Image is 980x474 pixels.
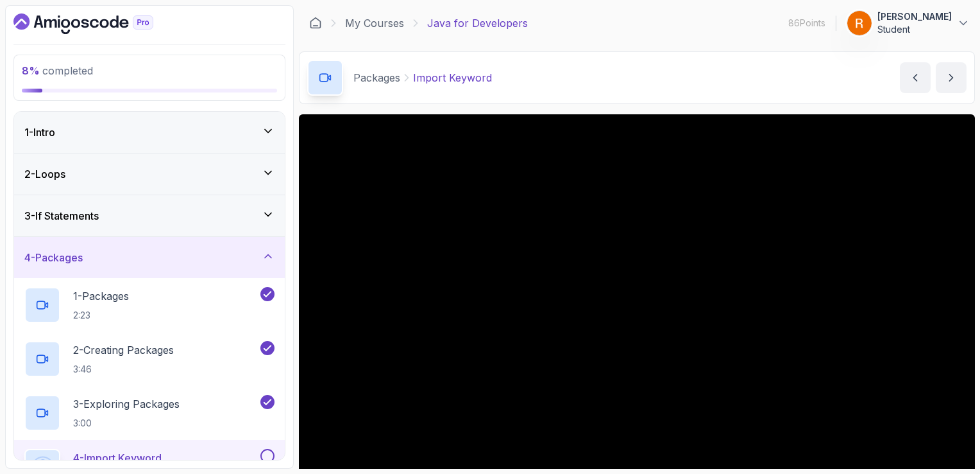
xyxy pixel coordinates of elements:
button: 1-Intro [14,112,285,153]
h3: 3 - If Statements [24,208,99,224]
button: 2-Loops [14,154,285,195]
p: Packages [353,70,400,85]
img: user profile image [847,11,872,35]
h3: 2 - Loops [24,166,65,182]
p: 4 - Import Keyword [73,450,162,466]
p: 1 - Packages [73,288,129,304]
h3: 4 - Packages [24,250,83,265]
h3: 1 - Intro [24,125,55,140]
button: 1-Packages2:23 [24,287,275,323]
p: [PERSON_NAME] [877,10,952,23]
a: Dashboard [309,17,322,30]
button: 4-Packages [14,237,285,278]
p: Student [877,23,952,36]
p: 3:00 [73,417,180,430]
p: Import Keyword [413,70,492,85]
button: previous content [900,62,931,93]
p: 3:46 [73,363,174,376]
a: My Courses [345,15,404,31]
a: Dashboard [13,13,183,34]
button: 2-Creating Packages3:46 [24,341,275,377]
span: 8 % [22,64,40,77]
span: completed [22,64,93,77]
button: 3-Exploring Packages3:00 [24,395,275,431]
p: 2 - Creating Packages [73,342,174,358]
p: Java for Developers [427,15,528,31]
iframe: chat widget [900,394,980,455]
p: 86 Points [788,17,825,30]
p: 2:23 [73,309,129,322]
button: next content [936,62,967,93]
button: user profile image[PERSON_NAME]Student [847,10,970,36]
p: 3 - Exploring Packages [73,396,180,412]
button: 3-If Statements [14,195,285,236]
